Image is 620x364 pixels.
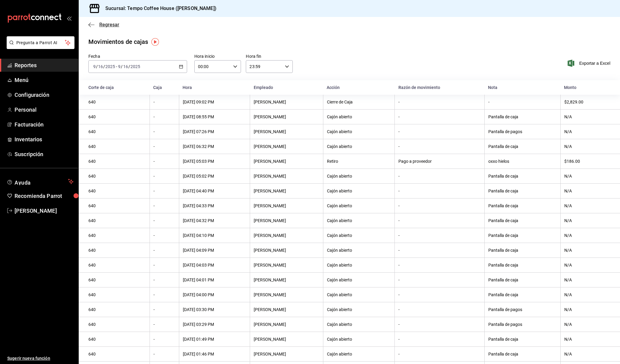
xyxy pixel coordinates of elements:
div: Pantalla de caja [488,114,557,119]
div: 640 [88,100,146,104]
div: - [153,292,175,297]
div: - [398,263,481,267]
div: N/A [564,129,610,134]
div: Pantalla de caja [488,203,557,208]
div: Pantalla de caja [488,144,557,149]
div: Pantalla de caja [488,174,557,179]
div: 640 [88,352,146,356]
div: [DATE] 05:02 PM [183,174,246,179]
div: N/A [564,114,610,119]
span: / [128,64,130,69]
span: Reportes [15,61,74,69]
span: - [116,64,117,69]
div: [PERSON_NAME] [254,144,319,149]
div: 640 [88,337,146,342]
div: - [488,100,557,104]
div: [PERSON_NAME] [254,322,319,327]
div: [PERSON_NAME] [254,174,319,179]
div: - [398,277,481,282]
div: N/A [564,352,610,356]
div: [DATE] 04:40 PM [183,189,246,193]
div: [PERSON_NAME] [254,307,319,312]
div: [PERSON_NAME] [254,159,319,164]
div: - [398,218,481,223]
span: Configuración [15,91,74,99]
div: Cajón abierto [327,292,391,297]
div: Pantalla de caja [488,189,557,193]
div: - [398,292,481,297]
span: Facturación [15,120,74,129]
div: Cajón abierto [327,277,391,282]
div: [PERSON_NAME] [254,337,319,342]
div: - [153,322,175,327]
div: 640 [88,277,146,282]
div: [PERSON_NAME] [254,277,319,282]
div: [DATE] 07:26 PM [183,129,246,134]
div: Cajón abierto [327,352,391,356]
span: Regresar [99,22,119,28]
div: Cajón abierto [327,307,391,312]
div: - [153,174,175,179]
div: Pantalla de pagos [488,129,557,134]
div: Pantalla de caja [488,277,557,282]
span: / [103,64,105,69]
div: Cajón abierto [327,129,391,134]
div: - [153,100,175,104]
div: 640 [88,159,146,164]
input: -- [123,64,128,69]
div: [DATE] 04:32 PM [183,218,246,223]
div: Cajón abierto [327,263,391,267]
div: [PERSON_NAME] [254,263,319,267]
div: - [153,233,175,238]
span: Suscripción [15,150,74,158]
div: Cajón abierto [327,248,391,253]
div: Empleado [254,85,320,90]
div: Cierre de Caja [327,100,391,104]
div: 640 [88,203,146,208]
div: Pantalla de caja [488,337,557,342]
div: N/A [564,307,610,312]
div: - [153,159,175,164]
div: - [398,352,481,356]
div: - [398,129,481,134]
input: -- [118,64,121,69]
div: N/A [564,189,610,193]
span: Inventarios [15,135,74,143]
div: Pantalla de pagos [488,307,557,312]
div: Pantalla de caja [488,233,557,238]
div: - [398,322,481,327]
div: - [398,144,481,149]
div: [DATE] 04:33 PM [183,203,246,208]
div: - [153,218,175,223]
div: N/A [564,292,610,297]
button: Pregunta a Parrot AI [7,36,74,49]
button: open_drawer_menu [67,16,71,21]
span: Exportar a Excel [569,60,610,67]
a: Pregunta a Parrot AI [4,44,74,50]
div: N/A [564,174,610,179]
div: Razón de movimiento [398,85,481,90]
div: - [398,233,481,238]
div: [PERSON_NAME] [254,248,319,253]
div: [DATE] 04:00 PM [183,292,246,297]
div: Pantalla de caja [488,352,557,356]
div: Pago a proveedor [398,159,481,164]
div: [PERSON_NAME] [254,352,319,356]
div: - [398,307,481,312]
div: - [153,129,175,134]
div: [PERSON_NAME] [254,203,319,208]
input: -- [93,64,96,69]
div: [PERSON_NAME] [254,114,319,119]
span: Recomienda Parrot [15,192,74,200]
span: Personal [15,106,74,114]
span: / [96,64,98,69]
label: Hora inicio [194,54,241,58]
div: Caja [153,85,175,90]
input: ---- [130,64,140,69]
img: Tooltip marker [151,38,159,46]
div: [DATE] 08:55 PM [183,114,246,119]
div: N/A [564,322,610,327]
input: -- [98,64,103,69]
div: - [398,114,481,119]
div: 640 [88,263,146,267]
